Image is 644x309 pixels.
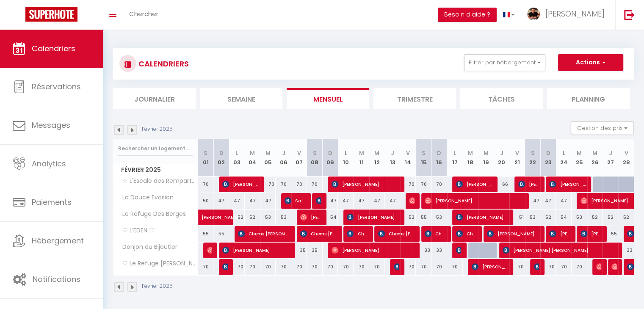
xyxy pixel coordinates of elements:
th: 27 [603,139,618,177]
th: 13 [385,139,401,177]
div: 70 [198,259,214,275]
div: 52 [540,210,556,225]
span: Février 2025 [113,164,198,176]
th: 16 [431,139,447,177]
span: [PERSON_NAME] [222,176,259,192]
span: Chems [PERSON_NAME] [300,226,337,242]
div: 70 [354,259,369,275]
abbr: L [235,149,238,157]
th: 09 [323,139,338,177]
div: 47 [338,193,354,209]
th: 10 [338,139,354,177]
a: [PERSON_NAME] [198,210,214,226]
span: Analytics [32,158,66,169]
abbr: D [328,149,332,157]
th: 26 [587,139,603,177]
img: Super Booking [25,7,77,22]
div: 70 [198,177,214,192]
abbr: M [484,149,489,157]
span: Chems [PERSON_NAME] [425,226,445,242]
th: 25 [572,139,587,177]
th: 20 [494,139,509,177]
span: Chems [PERSON_NAME] [238,226,290,242]
div: 70 [245,259,260,275]
th: 08 [307,139,323,177]
p: Février 2025 [142,125,173,133]
abbr: M [592,149,597,157]
th: 21 [509,139,525,177]
th: 05 [260,139,276,177]
span: [PERSON_NAME] [456,176,492,192]
span: Chems [PERSON_NAME] [456,226,477,242]
span: [PERSON_NAME] [549,226,570,242]
abbr: L [562,149,565,157]
span: [PERSON_NAME] [332,176,399,192]
th: 24 [556,139,572,177]
li: Planning [547,88,630,109]
th: 22 [525,139,541,177]
span: [PERSON_NAME] [549,176,586,192]
span: [PERSON_NAME] [202,205,240,221]
abbr: V [515,149,519,157]
div: 70 [229,259,245,275]
img: ... [527,8,540,20]
span: Messages [32,120,70,130]
li: Trimestre [373,88,456,109]
th: 07 [291,139,307,177]
th: 01 [198,139,214,177]
div: 55 [603,226,618,242]
div: 70 [260,259,276,275]
span: [PERSON_NAME] [518,176,539,192]
div: 70 [323,259,338,275]
span: [PERSON_NAME] [472,259,508,275]
abbr: L [453,149,456,157]
span: Hébergement [32,235,84,246]
span: Le Refuge Des Berges [115,210,188,219]
button: Filtrer par hébergement [464,54,545,71]
div: 70 [400,177,416,192]
th: 18 [463,139,478,177]
div: 70 [307,177,323,192]
abbr: L [345,149,347,157]
li: Journalier [113,88,196,109]
abbr: J [609,149,612,157]
div: 70 [431,177,447,192]
div: 55 [198,226,214,242]
span: [PERSON_NAME] [207,242,212,258]
abbr: M [265,149,271,157]
abbr: S [313,149,317,157]
div: 70 [291,177,307,192]
div: 70 [540,259,556,275]
th: 03 [229,139,245,177]
div: 70 [416,177,431,192]
span: ☆ L'Escale des Remparts ☆ [115,177,199,186]
div: 35 [307,243,323,258]
div: 33 [431,243,447,258]
div: 54 [556,210,572,225]
div: 70 [416,259,431,275]
div: 47 [229,193,245,209]
div: 47 [354,193,369,209]
abbr: J [282,149,285,157]
div: 53 [572,210,587,225]
abbr: V [297,149,301,157]
h3: CALENDRIERS [136,54,189,73]
span: [PERSON_NAME] [222,242,290,258]
span: ♡ Le Refuge [PERSON_NAME] ♡ [115,259,199,268]
th: 14 [400,139,416,177]
abbr: M [374,149,379,157]
div: 70 [400,259,416,275]
div: 70 [307,259,323,275]
abbr: J [500,149,503,157]
span: [PERSON_NAME] [300,209,321,225]
div: 50 [198,193,214,209]
span: [PERSON_NAME] [PERSON_NAME] [503,242,617,258]
span: Réservations [32,81,81,92]
abbr: D [219,149,224,157]
img: logout [624,9,635,20]
div: 66 [494,177,509,192]
span: Chercher [129,9,158,18]
div: 33 [416,243,431,258]
div: 54 [323,210,338,225]
div: 70 [509,259,525,275]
